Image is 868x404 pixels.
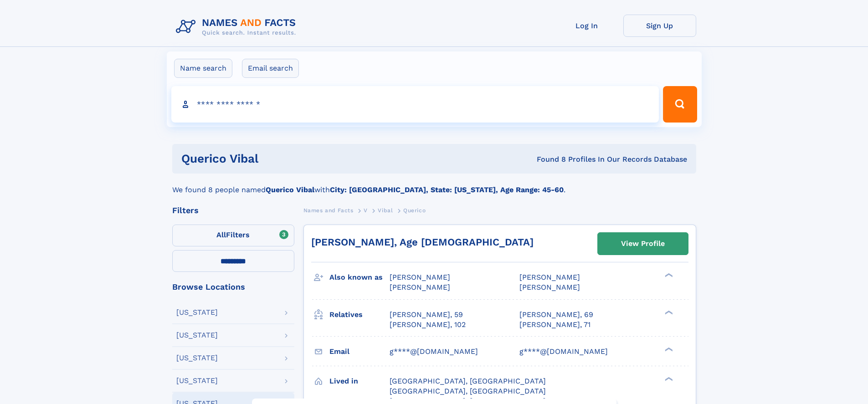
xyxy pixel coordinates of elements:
[623,15,696,37] a: Sign Up
[519,283,580,291] span: [PERSON_NAME]
[519,310,593,320] a: [PERSON_NAME], 69
[329,373,390,389] h3: Lived in
[364,205,368,216] a: V
[176,309,218,316] div: [US_STATE]
[390,320,466,330] a: [PERSON_NAME], 102
[663,272,673,278] div: ❯
[519,320,591,330] a: [PERSON_NAME], 71
[598,233,688,255] a: View Profile
[172,283,294,291] div: Browse Locations
[172,15,303,39] img: Logo Names and Facts
[519,273,580,281] span: [PERSON_NAME]
[397,154,687,164] div: Found 8 Profiles In Our Records Database
[266,185,314,194] b: Querico Vibal
[390,283,450,291] span: [PERSON_NAME]
[329,270,390,285] h3: Also known as
[330,185,564,194] b: City: [GEOGRAPHIC_DATA], State: [US_STATE], Age Range: 45-60
[390,273,450,281] span: [PERSON_NAME]
[303,205,354,216] a: Names and Facts
[242,59,299,78] label: Email search
[172,174,696,195] div: We found 8 people named with .
[663,346,673,352] div: ❯
[378,205,393,216] a: Vibal
[403,207,426,214] span: Querico
[171,86,659,123] input: search input
[176,354,218,362] div: [US_STATE]
[216,230,226,239] span: All
[663,86,697,123] button: Search Button
[378,207,393,214] span: Vibal
[364,207,368,214] span: V
[329,307,390,322] h3: Relatives
[311,236,534,248] a: [PERSON_NAME], Age [DEMOGRAPHIC_DATA]
[176,332,218,339] div: [US_STATE]
[390,377,546,385] span: [GEOGRAPHIC_DATA], [GEOGRAPHIC_DATA]
[390,387,546,395] span: [GEOGRAPHIC_DATA], [GEOGRAPHIC_DATA]
[550,15,623,37] a: Log In
[172,225,294,246] label: Filters
[663,309,673,315] div: ❯
[621,233,665,254] div: View Profile
[172,206,294,215] div: Filters
[390,310,463,320] a: [PERSON_NAME], 59
[329,344,390,359] h3: Email
[176,377,218,384] div: [US_STATE]
[174,59,232,78] label: Name search
[663,376,673,382] div: ❯
[181,153,398,164] h1: Querico Vibal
